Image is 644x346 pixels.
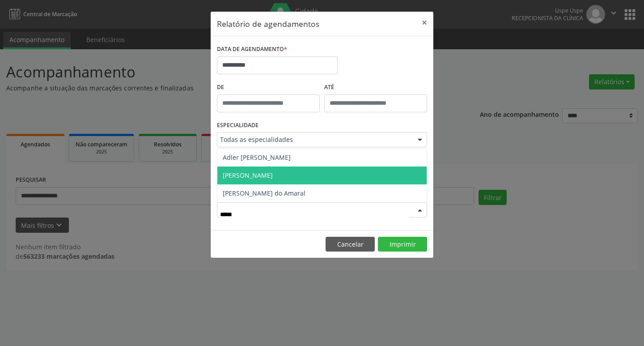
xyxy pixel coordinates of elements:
[326,237,375,252] button: Cancelar
[415,12,433,34] button: Close
[217,18,319,30] h5: Relatório de agendamentos
[223,171,273,179] span: [PERSON_NAME]
[223,153,291,162] span: Adler [PERSON_NAME]
[220,135,409,144] span: Todas as especialidades
[217,43,287,56] label: DATA DE AGENDAMENTO
[223,189,305,197] span: [PERSON_NAME] do Amaral
[217,119,258,132] label: ESPECIALIDADE
[217,81,320,94] label: De
[324,81,427,94] label: ATÉ
[378,237,427,252] button: Imprimir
